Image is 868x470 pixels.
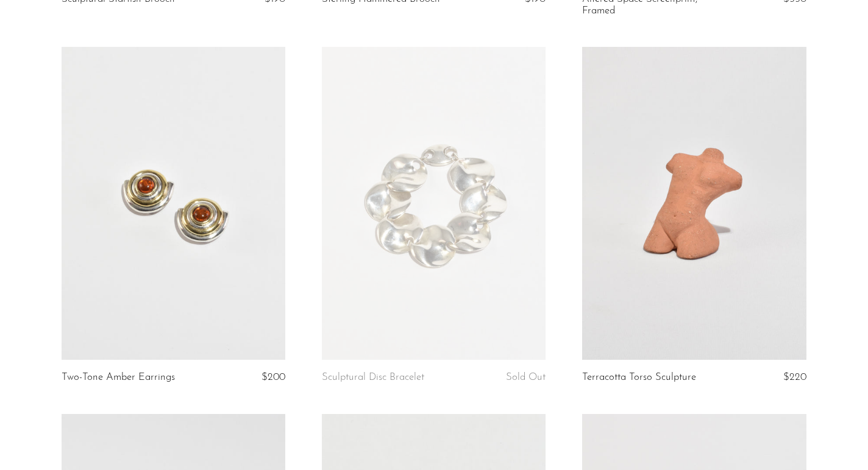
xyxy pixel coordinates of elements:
span: $200 [261,372,285,382]
span: Sold Out [506,372,546,382]
a: Sculptural Disc Bracelet [322,372,424,383]
a: Two-Tone Amber Earrings [62,372,175,383]
span: $220 [783,372,806,382]
a: Terracotta Torso Sculpture [582,372,696,383]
